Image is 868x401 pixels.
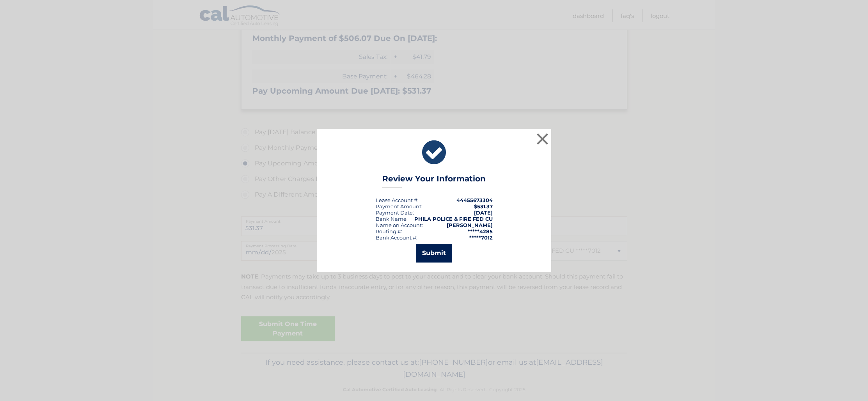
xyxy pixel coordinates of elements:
strong: PHILA POLICE & FIRE FED CU [414,216,493,222]
strong: 44455673304 [456,197,493,203]
div: Lease Account #: [376,197,419,203]
button: × [535,131,550,147]
h3: Review Your Information [382,174,486,188]
strong: [PERSON_NAME] [447,222,493,228]
div: : [376,209,414,216]
span: [DATE] [474,209,493,216]
div: Name on Account: [376,222,423,228]
div: Payment Amount: [376,203,422,209]
span: $531.37 [474,203,493,209]
span: Payment Date [376,209,413,216]
div: Bank Name: [376,216,408,222]
div: Routing #: [376,228,402,234]
div: Bank Account #: [376,234,417,241]
button: Submit [416,244,452,263]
